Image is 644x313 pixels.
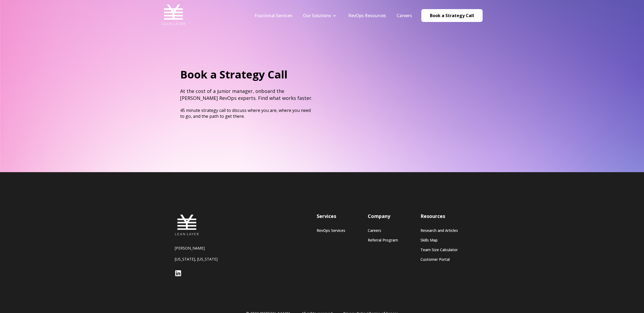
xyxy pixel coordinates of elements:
[421,9,483,22] a: Book a Strategy Call
[317,213,345,220] h3: Services
[175,246,242,251] p: [PERSON_NAME]
[317,228,345,233] a: RevOps Services
[421,213,458,220] h3: Resources
[397,13,412,18] a: Careers
[175,257,242,262] p: [US_STATE], [US_STATE]
[255,13,292,18] a: Fractional Services
[368,238,398,242] a: Referral Program
[161,3,185,27] img: Lean Layer Logo
[348,13,386,18] a: RevOps Resources
[421,228,458,233] a: Research and Articles
[175,213,199,237] img: Lean Layer
[180,107,313,119] p: 45 minute strategy call to discuss where you are, where you need to go, and the path to get there.
[303,13,331,18] a: Our Solutions
[421,238,458,242] a: Skills Map
[368,213,398,220] h3: Company
[421,257,458,262] a: Customer Portal
[180,67,313,82] h1: Book a Strategy Call
[421,247,458,252] a: Team Size Calculator
[368,228,398,233] a: Careers
[249,13,417,18] div: Navigation Menu
[180,88,313,101] h4: At the cost of a junior manager, onboard the [PERSON_NAME] RevOps experts. Find what works faster.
